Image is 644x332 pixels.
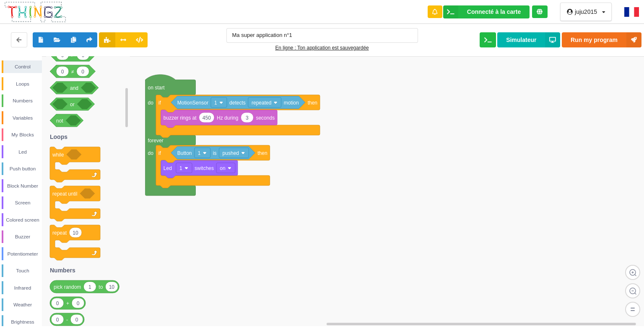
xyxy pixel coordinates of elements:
text: buzzer rings at [164,115,197,121]
text: detects [229,100,246,106]
text: 1 [214,100,217,106]
text: ≠ [71,69,74,75]
text: 0 [56,301,59,306]
div: Buzzer [3,233,42,241]
div: Block Number [3,182,42,190]
text: 0 [82,52,85,58]
text: 1 [179,165,182,171]
text: pick random [54,284,81,290]
text: or [70,102,75,107]
div: Variables [3,114,42,122]
img: thingz_logo.png [4,1,67,23]
text: + [66,301,69,306]
text: 0 [77,301,80,306]
text: not [56,118,63,124]
text: Button [177,150,192,156]
text: repeated [252,100,271,106]
text: seconds [256,115,275,121]
div: Connecté à la carte [467,9,521,15]
text: to [99,284,103,290]
div: Brightness [3,318,42,326]
text: if [158,100,161,106]
text: is [213,150,217,156]
div: Ta base fonctionne bien ! [443,5,530,18]
text: and [70,85,78,91]
text: 0 [56,317,59,323]
text: motion [284,100,299,106]
text: 10 [109,284,115,290]
div: Control [3,63,42,71]
text: 0 [61,69,64,75]
div: Colored screen [3,216,42,224]
text: 1 [198,150,201,156]
text: forever [148,138,163,144]
div: Screen [3,199,42,207]
button: Simulateur [497,32,560,47]
text: 0 [61,52,64,58]
div: Loops [3,80,42,88]
div: Potentiometer [3,250,42,258]
text: 0 [81,69,84,75]
text: Led [164,165,172,171]
text: Hz during [217,115,238,121]
text: do [148,100,153,106]
text: if [158,150,161,156]
text: on start [148,85,165,91]
text: > [71,52,74,58]
text: Numbers [50,267,75,274]
text: pushed [223,150,239,156]
div: Led [3,148,42,156]
text: then [308,100,317,106]
text: - [66,317,68,323]
div: My Blocks [3,131,42,139]
div: Numbers [3,97,42,105]
div: juju2015 [575,9,597,15]
button: Run my program [562,32,641,47]
text: switches [195,165,214,171]
text: do [148,150,153,156]
text: then [257,150,267,156]
text: 3 [246,115,249,121]
div: Infrared [3,284,42,292]
text: MotionSensor [177,100,208,106]
text: repeat [52,230,67,236]
img: fr.png [624,7,639,17]
text: on [220,165,225,171]
div: Push button [3,165,42,173]
text: 0 [75,317,78,323]
text: repeat until [52,191,77,197]
text: 1 [88,284,91,290]
div: Tu es connecté au serveur de création de Thingz [532,5,548,18]
div: En ligne : Ton application est sauvegardée [226,44,418,52]
text: 10 [73,230,78,236]
text: 450 [203,115,211,121]
button: Ouvrir le moniteur [480,32,496,47]
text: while [52,152,64,158]
div: Weather [3,301,42,309]
div: Touch [3,267,42,275]
text: Loops [50,133,68,140]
